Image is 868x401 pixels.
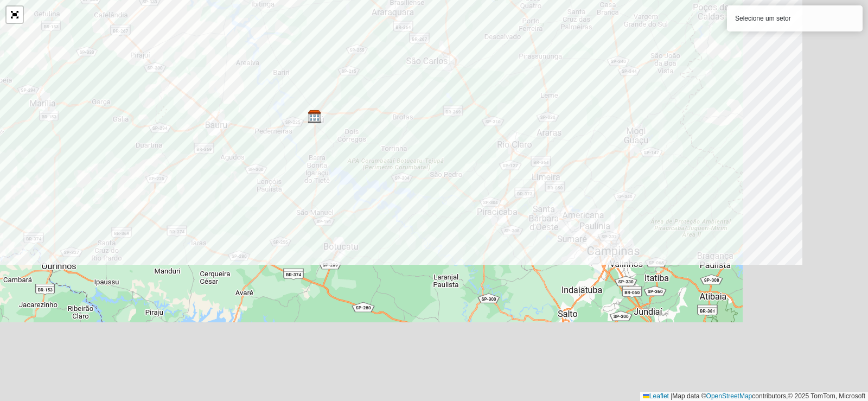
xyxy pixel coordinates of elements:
[640,392,868,401] div: Map data © contributors,© 2025 TomTom, Microsoft
[7,7,23,23] a: Abrir mapa em tela cheia
[727,5,863,31] div: Selecione um setor
[671,392,672,400] span: |
[706,392,752,400] a: OpenStreetMap
[643,392,669,400] a: Leaflet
